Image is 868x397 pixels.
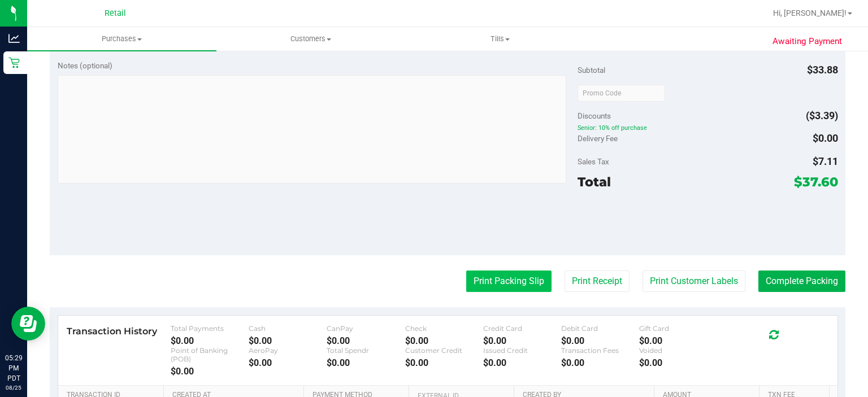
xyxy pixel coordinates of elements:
[8,33,20,44] inline-svg: Analytics
[794,174,838,190] span: $37.60
[483,357,561,368] div: $0.00
[483,324,561,333] div: Credit Card
[578,106,611,126] span: Discounts
[561,357,639,368] div: $0.00
[249,357,327,368] div: $0.00
[217,34,405,44] span: Customers
[8,57,20,68] inline-svg: Retail
[643,271,745,292] button: Print Customer Labels
[105,8,126,18] span: Retail
[578,66,605,75] span: Subtotal
[171,335,249,346] div: $0.00
[773,8,847,18] span: Hi, [PERSON_NAME]!
[11,307,45,341] iframe: Resource center
[813,155,838,167] span: $7.11
[5,383,22,392] p: 08/25
[249,346,327,355] div: AeroPay
[807,64,838,76] span: $33.88
[406,27,595,51] a: Tills
[772,35,842,48] span: Awaiting Payment
[466,271,552,292] button: Print Packing Slip
[639,335,717,346] div: $0.00
[578,134,618,143] span: Delivery Fee
[27,34,216,44] span: Purchases
[639,357,717,368] div: $0.00
[249,324,327,333] div: Cash
[578,85,665,102] input: Promo Code
[405,346,483,355] div: Customer Credit
[561,324,639,333] div: Debit Card
[27,27,216,51] a: Purchases
[327,346,405,355] div: Total Spendr
[249,335,327,346] div: $0.00
[405,324,483,333] div: Check
[5,353,22,383] p: 05:29 PM PDT
[561,335,639,346] div: $0.00
[171,366,249,377] div: $0.00
[171,346,249,363] div: Point of Banking (POB)
[578,157,609,166] span: Sales Tax
[813,132,838,144] span: $0.00
[406,34,594,44] span: Tills
[327,335,405,346] div: $0.00
[758,271,845,292] button: Complete Packing
[565,271,630,292] button: Print Receipt
[483,346,561,355] div: Issued Credit
[216,27,406,51] a: Customers
[578,124,837,132] span: Senior: 10% off purchase
[327,357,405,368] div: $0.00
[171,324,249,333] div: Total Payments
[806,110,838,121] span: ($3.39)
[483,335,561,346] div: $0.00
[578,174,611,190] span: Total
[405,357,483,368] div: $0.00
[58,61,112,70] span: Notes (optional)
[561,346,639,355] div: Transaction Fees
[327,324,405,333] div: CanPay
[639,324,717,333] div: Gift Card
[639,346,717,355] div: Voided
[405,335,483,346] div: $0.00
